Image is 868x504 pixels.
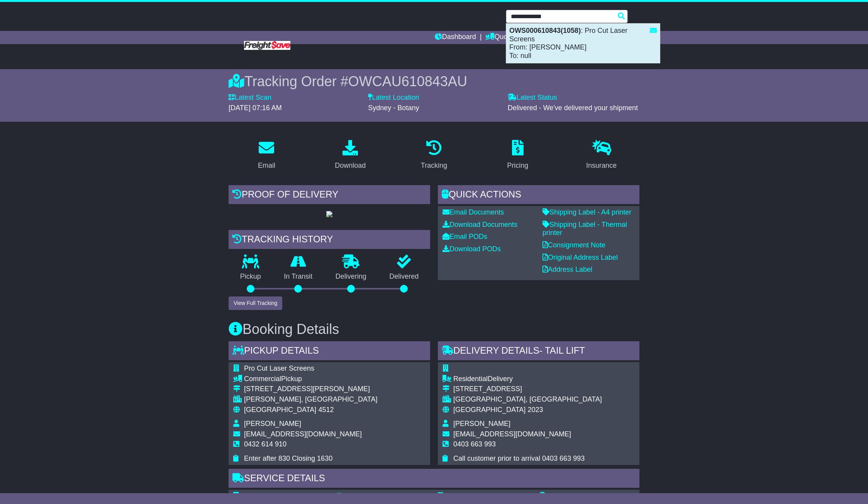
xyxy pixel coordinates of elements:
div: Delivery Details [438,341,639,362]
a: Download Documents [442,221,517,228]
a: Pricing [502,137,533,174]
div: [GEOGRAPHIC_DATA], [GEOGRAPHIC_DATA] [453,395,602,404]
span: Delivered - We've delivered your shipment [508,104,638,112]
p: Pickup [229,272,273,281]
a: Email PODs [442,233,487,240]
img: GetPodImage [326,211,332,217]
span: Sydney - Botany [368,104,419,112]
div: Carrier Name [233,492,328,501]
a: Tracking [416,137,452,174]
span: [DATE] 07:16 AM [229,104,282,112]
div: [PERSON_NAME], [GEOGRAPHIC_DATA] [244,395,377,404]
p: In Transit [273,272,324,281]
label: Latest Location [368,94,419,102]
span: Commercial [244,375,281,383]
label: Latest Scan [229,94,271,102]
a: Address Label [542,266,592,273]
p: Delivered [378,272,431,281]
div: Tracking Order # [229,73,639,90]
a: Email [253,137,280,174]
span: Enter after 830 Closing 1630 [244,455,332,462]
div: Pickup [244,375,377,383]
div: Email [258,160,275,171]
a: Insurance [581,137,622,174]
div: Tracking Number [336,492,430,501]
a: Email Documents [442,208,504,216]
span: - Tail Lift [539,345,585,356]
div: Quick Actions [438,185,639,206]
a: Shipping Label - A4 printer [542,208,631,216]
p: Delivering [324,272,378,281]
h3: Booking Details [229,322,639,337]
div: Delivery [453,375,602,383]
a: Download PODs [442,245,501,253]
span: [GEOGRAPHIC_DATA] [453,406,526,414]
div: Proof of Delivery [229,185,430,206]
a: Original Address Label [542,254,618,261]
a: Download [330,137,371,174]
div: Tracking history [229,230,430,251]
strong: OWS000610843(1058) [509,27,581,34]
span: [PERSON_NAME] [453,420,510,427]
button: View Full Tracking [229,296,282,310]
div: : Pro Cut Laser Screens From: [PERSON_NAME] To: null [506,24,660,63]
div: Service Details [229,469,639,490]
span: OWCAU610843AU [348,73,467,89]
span: [PERSON_NAME] [244,420,301,427]
span: Call customer prior to arrival 0403 663 993 [453,455,585,462]
label: Latest Status [508,94,557,102]
span: Residential [453,375,488,383]
span: 2023 [527,406,543,414]
div: Tracking [421,160,447,171]
span: 0403 663 993 [453,440,496,448]
div: Pricing [507,160,528,171]
div: Pickup Details [229,341,430,362]
img: Freight Save [244,41,290,50]
div: [STREET_ADDRESS][PERSON_NAME] [244,385,377,393]
div: Customer Reference [540,492,635,501]
a: Dashboard [435,31,476,44]
span: 4512 [318,406,334,414]
a: Quote/Book [485,31,531,44]
a: Shipping Label - Thermal printer [542,221,627,237]
a: Consignment Note [542,241,605,249]
div: Download [335,160,366,171]
div: Booking Reference [438,492,532,501]
span: [GEOGRAPHIC_DATA] [244,406,316,414]
span: 0432 614 910 [244,440,287,448]
span: [EMAIL_ADDRESS][DOMAIN_NAME] [244,430,362,438]
div: Insurance [586,160,617,171]
span: Pro Cut Laser Screens [244,364,314,372]
span: [EMAIL_ADDRESS][DOMAIN_NAME] [453,430,571,438]
div: [STREET_ADDRESS] [453,385,602,393]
